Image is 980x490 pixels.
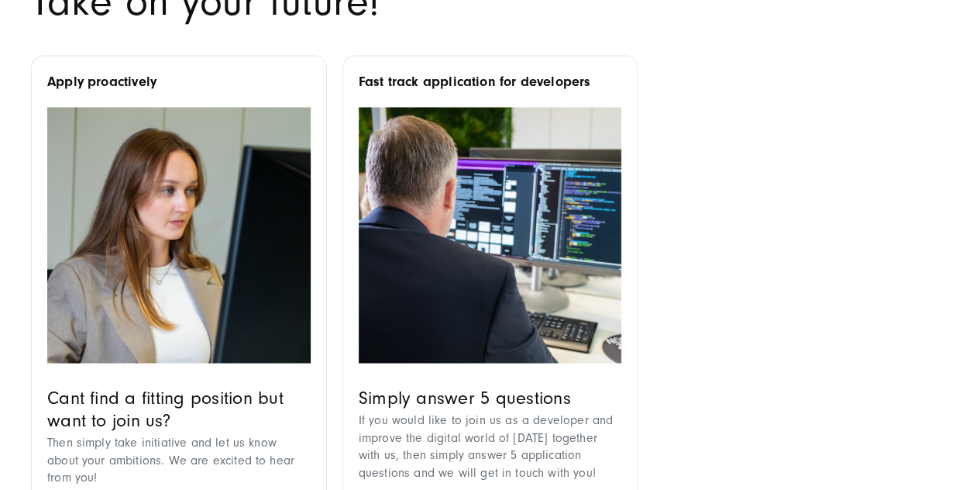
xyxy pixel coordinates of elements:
[47,107,311,363] img: Initiativ bewerben 2000x1330
[359,107,622,363] img: SUNZINET expert sitting at on a computer coding
[47,71,311,92] h6: Apply proactively
[359,71,622,92] h6: Fast track application for developers
[47,386,311,431] h3: Cant find a fitting position but want to join us?
[359,411,622,481] p: If you would like to join us as a developer and improve the digital world of [DATE] together with...
[47,433,311,485] p: Then simply take initiative and let us know about your ambitions. We are excited to hear from you!
[359,386,622,409] h3: Simply answer 5 questions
